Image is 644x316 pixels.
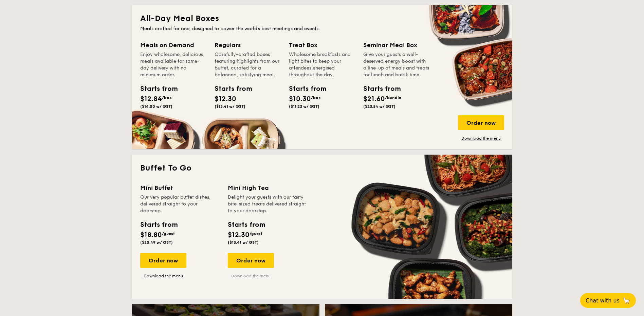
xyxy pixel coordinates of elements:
div: Starts from [289,84,319,94]
span: $12.30 [215,95,236,103]
span: ($13.41 w/ GST) [228,240,259,245]
span: $12.30 [228,231,250,239]
h2: Buffet To Go [140,163,504,174]
span: /guest [162,231,175,236]
div: Starts from [140,84,171,94]
a: Download the menu [140,273,186,279]
div: Order now [140,253,186,268]
span: Chat with us [586,297,620,304]
div: Meals crafted for one, designed to power the world's best meetings and events. [140,25,504,32]
div: Our very popular buffet dishes, delivered straight to your doorstep. [140,194,220,214]
div: Seminar Meal Box [363,40,429,50]
div: Regulars [215,40,281,50]
div: Wholesome breakfasts and light bites to keep your attendees energised throughout the day. [289,51,355,78]
span: 🦙 [622,297,630,304]
span: /box [162,95,172,100]
div: Starts from [228,220,265,230]
div: Meals on Demand [140,40,206,50]
div: Treat Box [289,40,355,50]
div: Give your guests a well-deserved energy boost with a line-up of meals and treats for lunch and br... [363,51,429,78]
div: Order now [458,115,504,130]
div: Carefully-crafted boxes featuring highlights from our buffet, curated for a balanced, satisfying ... [215,51,281,78]
div: Starts from [140,220,177,230]
span: ($11.23 w/ GST) [289,104,319,109]
span: ($13.41 w/ GST) [215,104,245,109]
span: $12.84 [140,95,162,103]
span: /bundle [385,95,401,100]
span: ($23.54 w/ GST) [363,104,395,109]
button: Chat with us🦙 [580,293,636,308]
div: Starts from [215,84,245,94]
a: Download the menu [458,136,504,141]
div: Mini High Tea [228,183,307,193]
div: Starts from [363,84,394,94]
span: /box [311,95,321,100]
span: /guest [250,231,262,236]
h2: All-Day Meal Boxes [140,13,504,24]
span: ($14.00 w/ GST) [140,104,172,109]
span: ($20.49 w/ GST) [140,240,173,245]
a: Download the menu [228,273,274,279]
span: $21.60 [363,95,385,103]
div: Enjoy wholesome, delicious meals available for same-day delivery with no minimum order. [140,51,206,78]
div: Mini Buffet [140,183,220,193]
div: Order now [228,253,274,268]
span: $18.80 [140,231,162,239]
div: Delight your guests with our tasty bite-sized treats delivered straight to your doorstep. [228,194,307,214]
span: $10.30 [289,95,311,103]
